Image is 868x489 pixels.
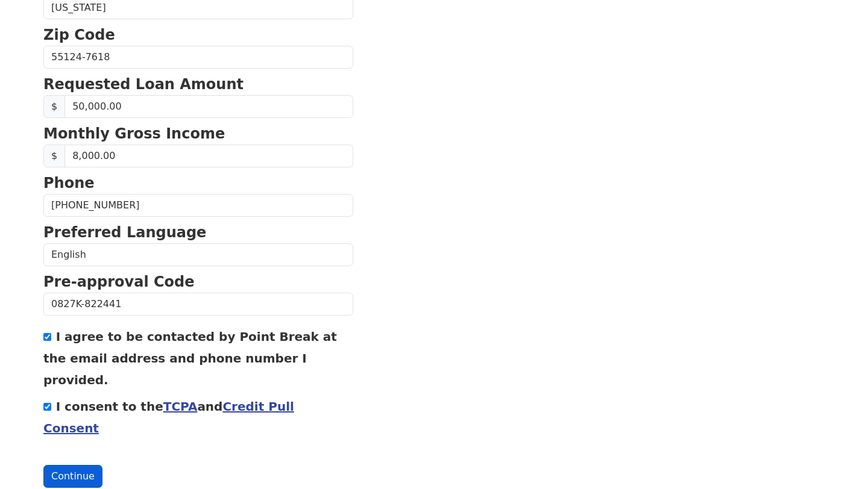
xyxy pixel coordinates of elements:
input: Phone [43,194,353,217]
button: Continue [43,465,102,488]
strong: Phone [43,175,95,192]
strong: Pre-approval Code [43,273,195,290]
strong: Zip Code [43,26,115,43]
input: Monthly Gross Income [64,145,353,167]
input: Requested Loan Amount [64,95,353,118]
span: $ [43,145,65,167]
span: $ [43,95,65,118]
label: I agree to be contacted by Point Break at the email address and phone number I provided. [43,329,337,387]
strong: Preferred Language [43,224,206,241]
input: Zip Code [43,46,353,69]
strong: Requested Loan Amount [43,76,244,93]
input: Pre-approval Code [43,293,353,316]
a: TCPA [163,399,198,414]
p: Monthly Gross Income [43,123,353,145]
label: I consent to the and [43,399,294,435]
